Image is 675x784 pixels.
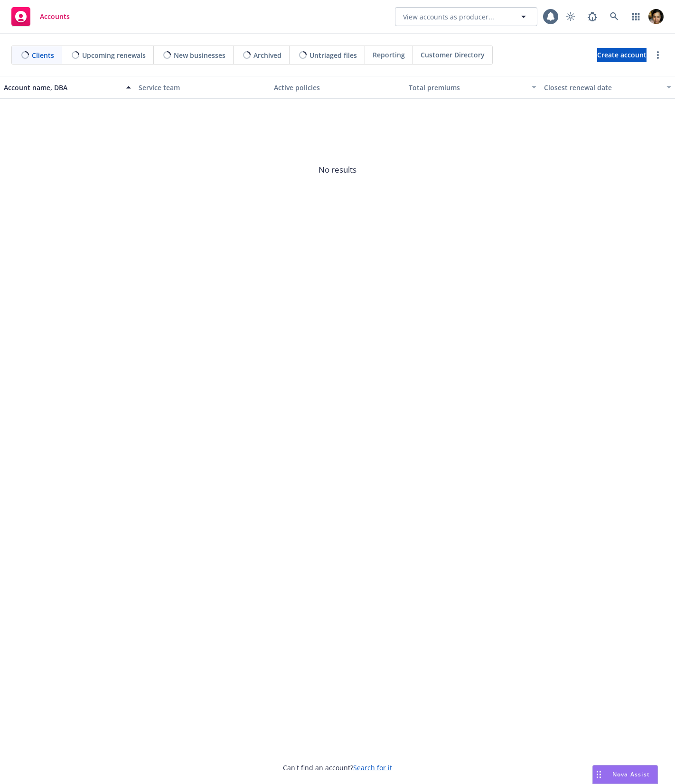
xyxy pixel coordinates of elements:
[353,763,392,772] a: Search for it
[253,50,281,60] span: Archived
[561,7,580,26] a: Toggle theme
[612,770,650,778] span: Nova Assist
[540,76,675,99] button: Closest renewal date
[648,9,664,24] img: photo
[605,7,624,26] a: Search
[544,83,661,92] div: Closest renewal date
[82,50,146,60] span: Upcoming renewals
[421,50,485,60] span: Customer Directory
[583,7,602,26] a: Report a Bug
[627,7,646,26] a: Switch app
[174,50,225,60] span: New businesses
[593,766,605,784] div: Drag to move
[592,765,658,784] button: Nova Assist
[139,83,266,92] div: Service team
[309,50,357,60] span: Untriaged files
[405,76,540,99] button: Total premiums
[652,49,664,61] a: more
[409,83,525,92] div: Total premiums
[597,46,647,64] span: Create account
[597,48,647,62] a: Create account
[403,12,494,22] span: View accounts as producer...
[32,50,54,60] span: Clients
[8,3,74,30] a: Accounts
[270,76,405,99] button: Active policies
[40,13,70,20] span: Accounts
[4,83,121,92] div: Account name, DBA
[283,763,392,773] span: Can't find an account?
[373,50,405,60] span: Reporting
[135,76,270,99] button: Service team
[274,83,401,92] div: Active policies
[395,7,537,26] button: View accounts as producer...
